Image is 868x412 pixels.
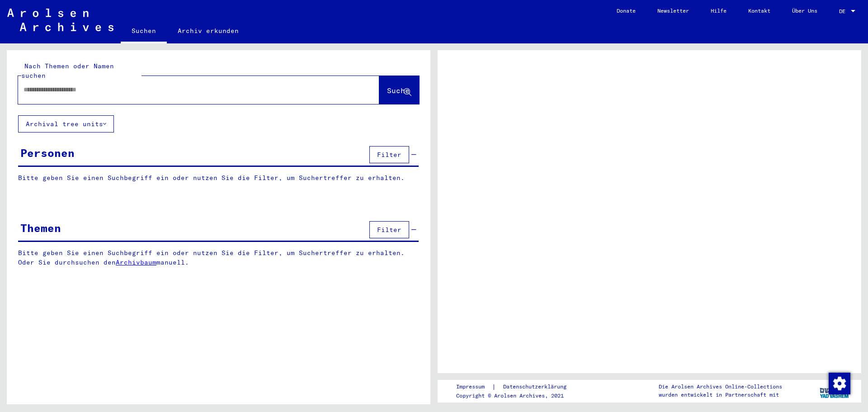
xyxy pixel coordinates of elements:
[18,173,419,183] p: Bitte geben Sie einen Suchbegriff ein oder nutzen Sie die Filter, um Suchertreffer zu erhalten.
[839,8,849,14] span: DE
[121,20,167,43] a: Suchen
[387,86,410,95] span: Suche
[377,226,401,234] span: Filter
[21,62,114,80] mat-label: Nach Themen oder Namen suchen
[116,258,156,266] a: Archivbaum
[369,221,409,238] button: Filter
[20,220,61,236] div: Themen
[659,383,782,391] p: Die Arolsen Archives Online-Collections
[829,373,850,394] img: Modification du consentement
[167,20,250,42] a: Archiv erkunden
[818,379,852,402] img: yv_logo.png
[18,115,114,133] button: Archival tree units
[456,392,577,400] p: Copyright © Arolsen Archives, 2021
[20,145,75,161] div: Personen
[369,146,409,163] button: Filter
[379,76,419,104] button: Suche
[456,382,492,392] a: Impressum
[377,151,401,159] span: Filter
[7,9,113,31] img: Arolsen_neg.svg
[828,372,850,394] div: Modification du consentement
[18,248,419,267] p: Bitte geben Sie einen Suchbegriff ein oder nutzen Sie die Filter, um Suchertreffer zu erhalten. O...
[496,382,577,392] a: Datenschutzerklärung
[456,382,577,392] div: |
[659,391,782,399] p: wurden entwickelt in Partnerschaft mit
